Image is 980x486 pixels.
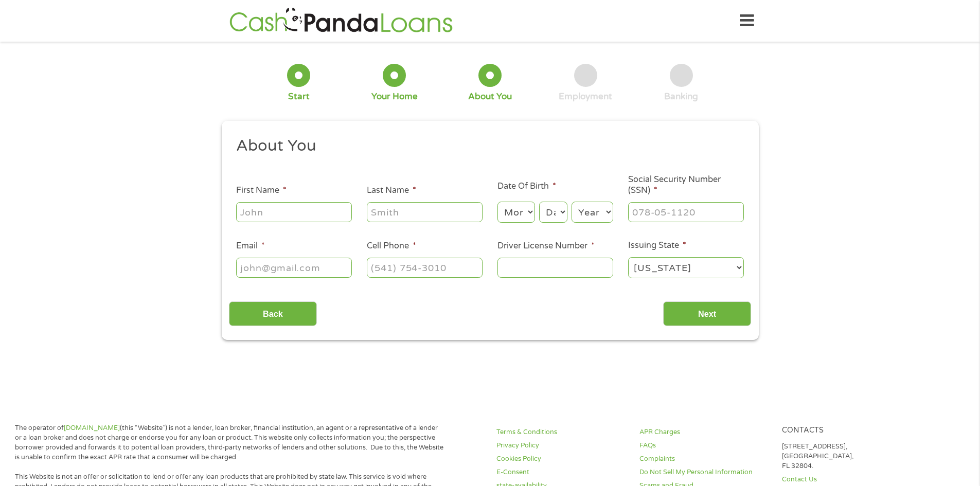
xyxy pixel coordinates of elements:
[468,91,512,102] div: About You
[497,181,556,192] label: Date Of Birth
[236,185,287,196] label: First Name
[371,91,418,102] div: Your Home
[367,241,416,251] label: Cell Phone
[367,185,416,196] label: Last Name
[367,202,483,222] input: Smith
[639,467,770,477] a: Do Not Sell My Personal Information
[782,426,913,436] h4: Contacts
[236,202,352,222] input: John
[496,467,627,477] a: E-Consent
[15,423,444,462] p: The operator of (this “Website”) is not a lender, loan broker, financial institution, an agent or...
[639,454,770,464] a: Complaints
[288,91,310,102] div: Start
[559,91,612,102] div: Employment
[664,91,698,102] div: Banking
[236,258,352,277] input: john@gmail.com
[496,441,627,451] a: Privacy Policy
[229,301,317,327] input: Back
[639,441,770,451] a: FAQs
[628,202,744,222] input: 078-05-1120
[64,424,120,432] a: [DOMAIN_NAME]
[236,136,736,156] h2: About You
[496,454,627,464] a: Cookies Policy
[497,241,595,251] label: Driver License Number
[782,475,913,484] a: Contact Us
[226,6,456,35] img: GetLoanNow Logo
[367,258,483,277] input: (541) 754-3010
[628,240,686,251] label: Issuing State
[628,174,744,196] label: Social Security Number (SSN)
[496,427,627,437] a: Terms & Conditions
[782,442,913,471] p: [STREET_ADDRESS], [GEOGRAPHIC_DATA], FL 32804.
[663,301,751,327] input: Next
[639,427,770,437] a: APR Charges
[236,241,265,251] label: Email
